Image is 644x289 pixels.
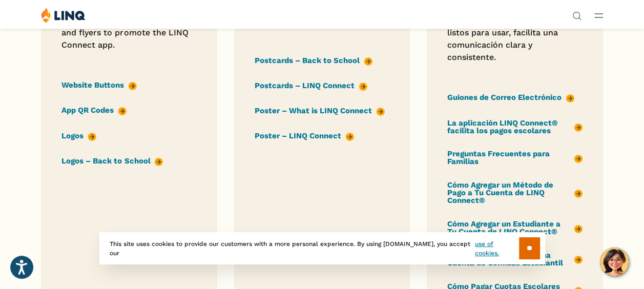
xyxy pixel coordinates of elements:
[447,92,574,104] a: Guiones de Correo Electrónico
[61,155,163,167] a: Logos – Back to School
[447,180,582,205] a: Cómo Agregar un Método de Pago a Tu Cuenta de LINQ Connect®
[447,219,582,237] a: Cómo Agregar un Estudiante a Tu Cuenta de LINQ Connect®
[572,7,581,19] nav: Utility Navigation
[447,118,582,136] a: La aplicación LINQ Connect® facilita los pagos escolares
[99,232,545,264] div: This site uses cookies to provide our customers with a more personal experience. By using [DOMAIN...
[61,105,127,116] a: App QR Codes
[600,247,629,276] button: Hello, have a question? Let’s chat.
[447,149,582,167] a: Preguntas Frecuentes para Familias
[475,239,518,258] a: use of cookies.
[572,10,581,19] button: Open Search Bar
[61,79,137,91] a: Website Buttons
[594,10,603,21] button: Open Main Menu
[255,105,385,116] a: Poster – What is LINQ Connect
[255,80,367,91] a: Postcards – LINQ Connect
[255,130,354,141] a: Poster – LINQ Connect
[61,130,96,141] a: Logos
[255,55,372,66] a: Postcards – Back to School
[41,7,86,23] img: LINQ | K‑12 Software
